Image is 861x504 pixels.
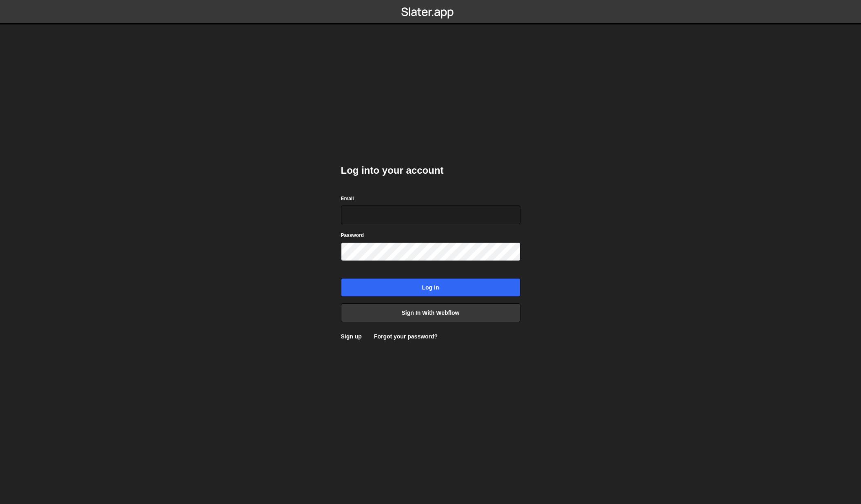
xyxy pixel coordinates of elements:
a: Sign in with Webflow [341,303,520,322]
label: Email [341,195,354,203]
a: Forgot your password? [374,333,438,340]
h2: Log into your account [341,164,520,177]
a: Sign up [341,333,362,340]
label: Password [341,231,364,239]
input: Log in [341,278,520,297]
